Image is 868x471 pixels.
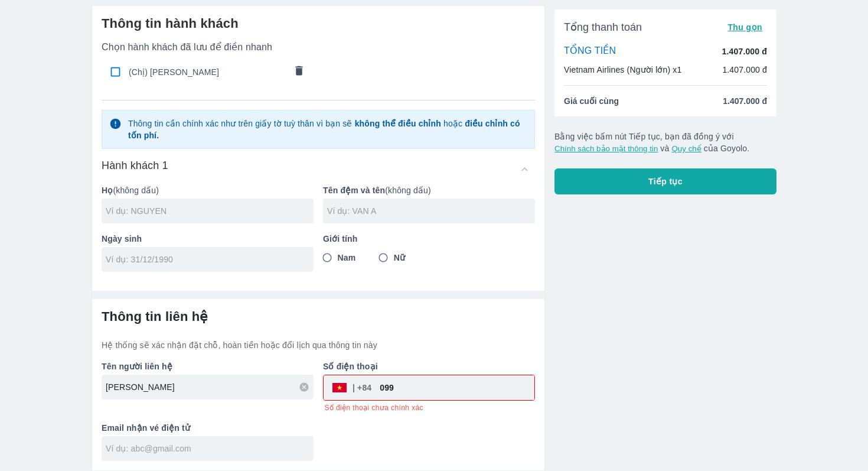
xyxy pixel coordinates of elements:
span: Tiếp tục [648,176,683,187]
input: Ví dụ: abc@gmail.com [106,443,314,454]
b: Họ [102,186,113,195]
span: Nữ [394,252,405,264]
input: Ví dụ: NGUYEN VAN A [106,381,314,393]
p: (không dấu) [323,184,535,196]
span: Thu gọn [727,22,762,32]
b: Tên đệm và tên [323,186,385,195]
span: Giá cuối cùng [564,95,619,107]
button: Chính sách bảo mật thông tin [554,144,658,153]
p: 1.407.000 đ [722,64,767,76]
button: Quy chế [671,144,701,153]
p: (không dấu) [102,184,314,196]
p: Bằng việc bấm nút Tiếp tục, bạn đã đồng ý với và của Goyolo. [554,131,776,154]
b: Tên người liên hệ [102,362,172,371]
input: Ví dụ: 31/12/1990 [106,254,302,265]
button: comments [287,60,312,85]
p: Giới tính [323,233,535,245]
h6: Hành khách 1 [102,158,168,173]
p: Thông tin cần chính xác như trên giấy tờ tuỳ thân vì bạn sẽ hoặc [128,118,527,141]
p: 1.407.000 đ [722,46,767,57]
span: Tổng thanh toán [564,20,642,34]
p: Chọn hành khách đã lưu để điền nhanh [102,41,535,53]
button: Tiếp tục [554,168,776,194]
b: Email nhận vé điện tử [102,423,190,433]
input: Ví dụ: NGUYEN [106,205,314,217]
span: (Chị) [PERSON_NAME] [129,66,286,78]
p: TỔNG TIỀN [564,45,616,58]
button: Thu gọn [723,19,767,35]
h6: Thông tin hành khách [102,15,535,32]
span: Nam [338,252,356,264]
span: 1.407.000 đ [723,95,767,107]
span: Số điện thoại chưa chính xác [324,403,423,412]
p: Hệ thống sẽ xác nhận đặt chỗ, hoàn tiền hoặc đổi lịch qua thông tin này [102,339,535,351]
strong: không thể điều chỉnh [355,119,441,128]
p: Ngày sinh [102,233,314,245]
b: Số điện thoại [323,362,378,371]
input: Ví dụ: VAN A [327,205,535,217]
h6: Thông tin liên hệ [102,308,535,325]
p: Vietnam Airlines (Người lớn) x1 [564,64,681,76]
